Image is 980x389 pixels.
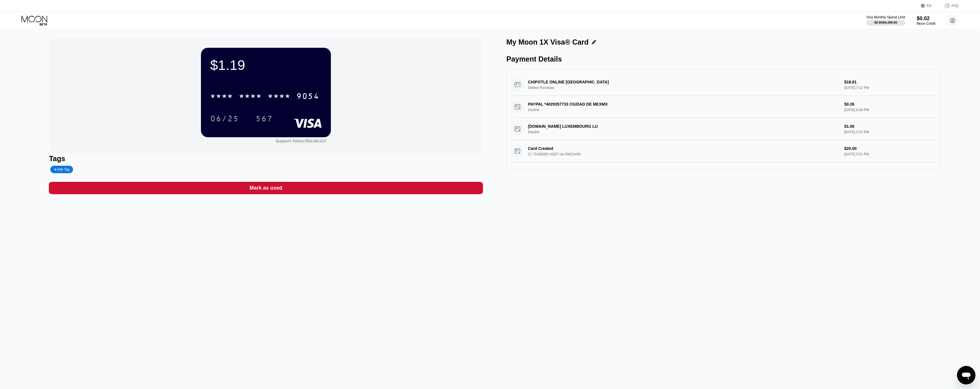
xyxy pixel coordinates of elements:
[251,111,277,126] div: 567
[250,185,282,191] div: Mark as used
[256,115,273,124] div: 567
[866,15,905,26] div: Visa Monthly Spend Limit$0.00/$4,000.00
[276,139,327,143] div: Support Token: f93c39c227
[874,21,897,24] div: $0.00 / $4,000.00
[921,3,938,9] div: EN
[507,55,940,63] div: Payment Details
[866,15,905,19] div: Visa Monthly Spend Limit
[507,38,589,46] div: My Moon 1X Visa® Card
[927,4,932,8] div: EN
[276,139,327,143] div: Support Token:f93c39c227
[54,167,69,171] div: Add Tag
[210,115,239,124] div: 06/25
[210,57,322,73] div: $1.19
[49,155,483,163] div: Tags
[917,16,935,26] div: $0.02Moon Credit
[952,4,958,8] div: FAQ
[917,16,935,22] div: $0.02
[917,22,935,26] div: Moon Credit
[49,182,483,194] div: Mark as used
[206,111,243,126] div: 06/25
[938,3,958,9] div: FAQ
[957,366,975,384] iframe: Button to launch messaging window
[296,92,319,102] div: 9054
[50,166,73,173] div: Add Tag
